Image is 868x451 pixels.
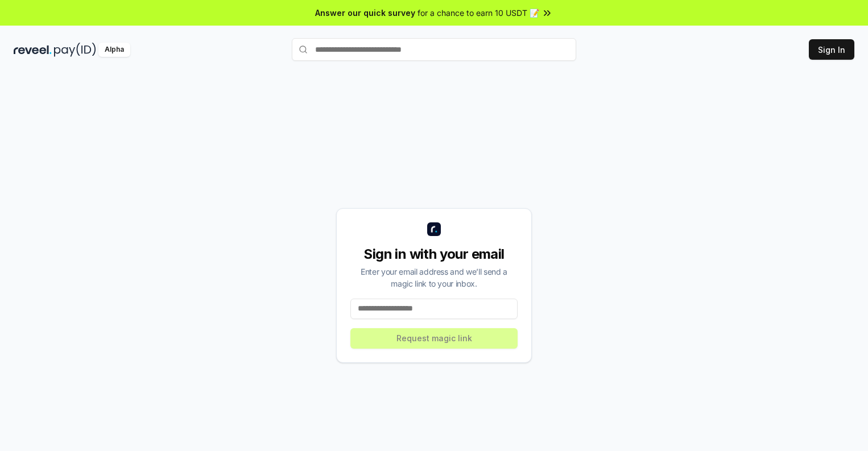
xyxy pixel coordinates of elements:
[54,43,96,57] img: pay_id
[14,43,52,57] img: reveel_dark
[350,245,518,263] div: Sign in with your email
[315,7,415,19] span: Answer our quick survey
[350,266,518,289] div: Enter your email address and we’ll send a magic link to your inbox.
[98,43,130,57] div: Alpha
[418,7,539,19] span: for a chance to earn 10 USDT 📝
[809,39,854,60] button: Sign In
[427,222,441,236] img: logo_small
